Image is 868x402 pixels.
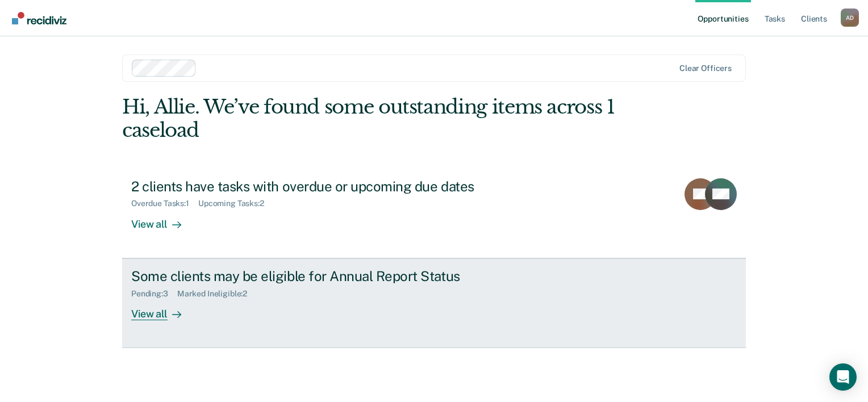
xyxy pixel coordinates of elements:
div: View all [131,208,195,231]
div: Upcoming Tasks : 2 [198,199,273,208]
div: A D [841,9,859,27]
div: Hi, Allie. We’ve found some outstanding items across 1 caseload [122,95,621,142]
div: Open Intercom Messenger [829,363,857,391]
img: Recidiviz [12,12,66,24]
div: Clear officers [679,64,732,73]
a: Some clients may be eligible for Annual Report StatusPending:3Marked Ineligible:2View all [122,258,746,348]
div: 2 clients have tasks with overdue or upcoming due dates [131,178,530,195]
div: View all [131,298,195,320]
div: Pending : 3 [131,289,177,299]
div: Some clients may be eligible for Annual Report Status [131,268,530,284]
div: Marked Ineligible : 2 [177,289,256,299]
a: 2 clients have tasks with overdue or upcoming due datesOverdue Tasks:1Upcoming Tasks:2View all [122,169,746,258]
div: Overdue Tasks : 1 [131,199,198,208]
button: Profile dropdown button [841,9,859,27]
